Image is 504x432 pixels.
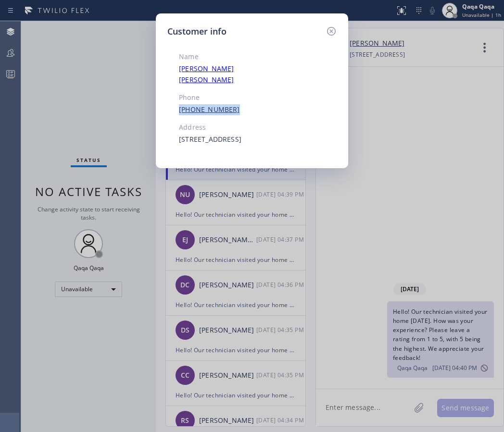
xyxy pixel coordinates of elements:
h5: Customer info [167,25,227,38]
div: Address [179,122,289,133]
a: [PHONE_NUMBER] [179,105,240,114]
a: [PERSON_NAME] [PERSON_NAME] [179,64,234,84]
div: Phone [179,92,289,103]
div: Name [179,51,289,62]
div: [STREET_ADDRESS] [179,134,289,145]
